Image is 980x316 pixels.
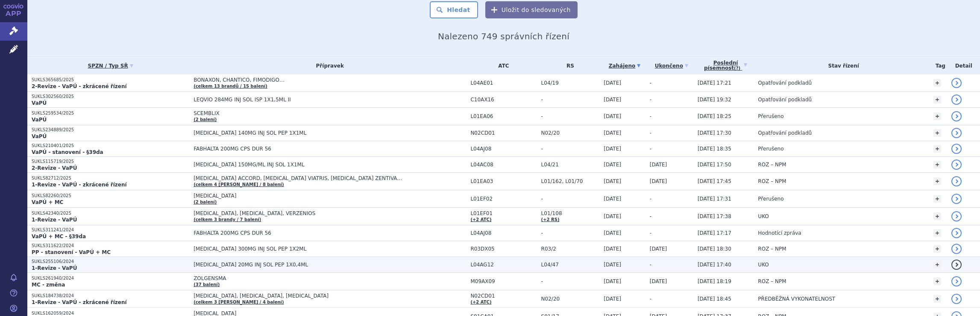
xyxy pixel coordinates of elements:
[758,246,786,252] span: ROZ – NPM
[32,217,77,223] strong: 1-Revize - VaPÚ
[951,294,962,304] a: detail
[541,162,600,168] span: L04/21
[758,146,783,152] span: Přerušeno
[604,213,621,219] span: [DATE]
[541,113,600,119] span: -
[470,230,537,236] span: L04AJ08
[698,130,731,136] span: [DATE] 17:30
[650,162,667,168] span: [DATE]
[604,230,621,236] span: [DATE]
[698,296,731,302] span: [DATE] 18:45
[32,83,127,89] strong: 2-Revize - VaPÚ - zkrácené řízení
[758,278,786,284] span: ROZ – NPM
[933,112,941,120] a: +
[470,293,537,299] span: N02CD01
[933,229,941,237] a: +
[734,66,740,71] abbr: (?)
[32,175,189,181] p: SUKLS82712/2025
[194,246,407,252] span: [MEDICAL_DATA] 300MG INJ SOL PEP 1X2ML
[604,246,621,252] span: [DATE]
[650,146,651,152] span: -
[438,31,569,41] span: Nalezeno 749 správních řízení
[698,162,731,168] span: [DATE] 17:50
[758,262,769,268] span: UKO
[698,230,731,236] span: [DATE] 17:17
[650,196,651,202] span: -
[194,262,407,268] span: [MEDICAL_DATA] 20MG INJ SOL PEP 1X0,4ML
[32,143,189,149] p: SUKLS210401/2025
[32,249,111,255] strong: PP - stanovení - VaPÚ + MC
[32,159,189,165] p: SUKLS115719/2025
[32,293,189,299] p: SUKLS184738/2024
[541,262,600,268] span: L04/47
[541,210,600,216] span: L01/108
[32,165,77,171] strong: 2-Revize - VaPÚ
[933,245,941,253] a: +
[541,178,600,184] span: L01/162, L01/70
[951,260,962,270] a: detail
[650,213,651,219] span: -
[194,282,220,287] a: (37 balení)
[758,230,801,236] span: Hodnotící zpráva
[470,278,537,284] span: M09AX09
[951,144,962,154] a: detail
[32,265,77,271] strong: 1-Revize - VaPÚ
[933,177,941,185] a: +
[933,161,941,168] a: +
[951,194,962,204] a: detail
[698,80,731,86] span: [DATE] 17:21
[604,97,621,103] span: [DATE]
[194,77,407,83] span: BONAXON, CHANTICO, FIMODIGO…
[32,199,63,205] strong: VaPÚ + MC
[541,80,600,86] span: L04/19
[698,97,731,103] span: [DATE] 19:32
[541,196,600,202] span: -
[698,213,731,219] span: [DATE] 17:38
[604,113,621,119] span: [DATE]
[951,159,962,170] a: detail
[604,80,621,86] span: [DATE]
[698,262,731,268] span: [DATE] 17:40
[32,227,189,233] p: SUKLS311241/2024
[32,77,189,83] p: SUKLS365685/2025
[947,57,980,74] th: Detail
[650,296,651,302] span: -
[537,57,600,74] th: RS
[951,228,962,238] a: detail
[32,110,189,116] p: SUKLS259534/2025
[470,146,537,152] span: L04AJ08
[194,130,407,136] span: [MEDICAL_DATA] 140MG INJ SOL PEP 1X1ML
[194,146,407,152] span: FABHALTA 200MG CPS DUR 56
[604,278,621,284] span: [DATE]
[604,296,621,302] span: [DATE]
[698,178,731,184] span: [DATE] 17:45
[604,262,621,268] span: [DATE]
[951,78,962,88] a: detail
[194,84,267,89] a: (celkem 13 brandů / 15 balení)
[758,97,812,103] span: Opatřování podkladů
[541,296,600,302] span: N02/20
[650,178,667,184] span: [DATE]
[933,96,941,103] a: +
[929,57,947,74] th: Tag
[933,261,941,269] a: +
[32,210,189,216] p: SUKLS42340/2025
[32,275,189,281] p: SUKLS261940/2024
[485,1,578,18] button: Uložit do sledovaných
[470,130,537,136] span: N02CD01
[951,95,962,105] a: detail
[541,217,560,222] a: (+2 RS)
[470,178,537,184] span: L01EA03
[758,213,769,219] span: UKO
[32,149,103,155] strong: VaPÚ - stanovení - §39da
[32,117,47,123] strong: VaPÚ
[32,193,189,199] p: SUKLS82260/2025
[758,113,783,119] span: Přerušeno
[470,246,537,252] span: R03DX05
[194,110,407,116] span: SCEMBLIX
[650,113,651,119] span: -
[650,230,651,236] span: -
[541,246,600,252] span: R03/2
[758,80,812,86] span: Opatřování podkladů
[604,130,621,136] span: [DATE]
